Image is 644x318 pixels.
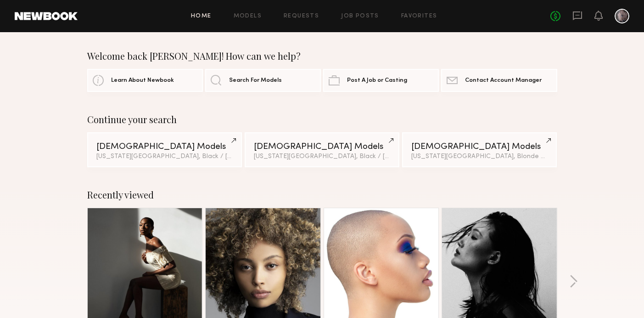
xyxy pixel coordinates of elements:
[229,78,282,84] span: Search For Models
[401,13,437,19] a: Favorites
[87,69,203,92] a: Learn About Newbook
[465,78,542,84] span: Contact Account Manager
[341,13,379,19] a: Job Posts
[254,153,390,160] div: [US_STATE][GEOGRAPHIC_DATA], Black / [DEMOGRAPHIC_DATA]
[254,142,390,151] div: [DEMOGRAPHIC_DATA] Models
[111,78,174,84] span: Learn About Newbook
[441,69,557,92] a: Contact Account Manager
[191,13,212,19] a: Home
[411,142,548,151] div: [DEMOGRAPHIC_DATA] Models
[284,13,319,19] a: Requests
[245,132,399,167] a: [DEMOGRAPHIC_DATA] Models[US_STATE][GEOGRAPHIC_DATA], Black / [DEMOGRAPHIC_DATA]
[234,13,262,19] a: Models
[411,153,548,160] div: [US_STATE][GEOGRAPHIC_DATA], Blonde hair
[323,69,439,92] a: Post A Job or Casting
[402,132,557,167] a: [DEMOGRAPHIC_DATA] Models[US_STATE][GEOGRAPHIC_DATA], Blonde hair
[87,132,242,167] a: [DEMOGRAPHIC_DATA] Models[US_STATE][GEOGRAPHIC_DATA], Black / [DEMOGRAPHIC_DATA]
[205,69,321,92] a: Search For Models
[96,153,233,160] div: [US_STATE][GEOGRAPHIC_DATA], Black / [DEMOGRAPHIC_DATA]
[87,51,557,62] div: Welcome back [PERSON_NAME]! How can we help?
[347,78,407,84] span: Post A Job or Casting
[96,142,233,151] div: [DEMOGRAPHIC_DATA] Models
[87,114,557,125] div: Continue your search
[87,189,557,200] div: Recently viewed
